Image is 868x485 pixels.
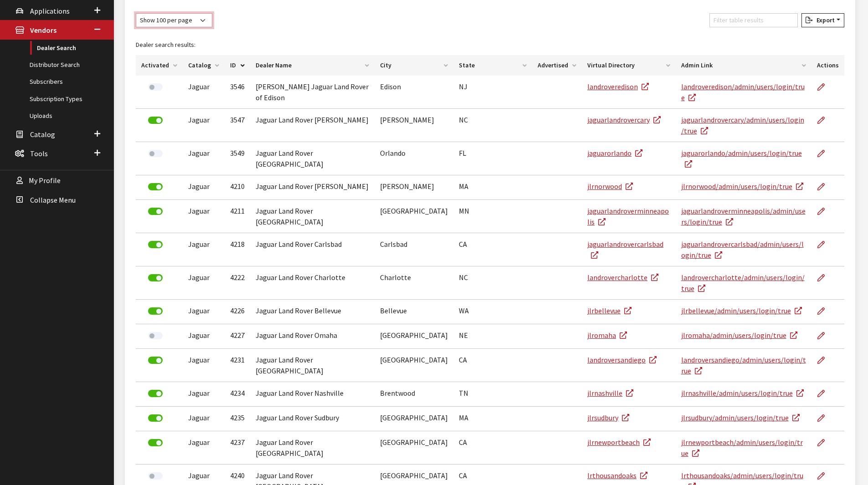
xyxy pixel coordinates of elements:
[148,241,163,248] label: Deactivate Dealer
[453,407,532,431] td: MA
[375,55,453,76] th: City: activate to sort column ascending
[148,472,163,480] label: Activate Dealer
[375,300,453,324] td: Bellevue
[250,266,375,300] td: Jaguar Land Rover Charlotte
[250,200,375,233] td: Jaguar Land Rover [GEOGRAPHIC_DATA]
[812,55,844,76] th: Actions
[250,55,375,76] th: Dealer Name: activate to sort column ascending
[225,300,250,324] td: 4226
[453,55,532,76] th: State: activate to sort column ascending
[250,382,375,407] td: Jaguar Land Rover Nashville
[375,407,453,431] td: [GEOGRAPHIC_DATA]
[148,414,163,422] label: Deactivate Dealer
[817,431,832,454] a: Edit Dealer
[225,233,250,266] td: 4218
[250,349,375,382] td: Jaguar Land Rover [GEOGRAPHIC_DATA]
[813,16,835,24] span: Export
[681,355,806,375] a: landroversandiego/admin/users/login/true
[453,300,532,324] td: WA
[587,331,627,340] a: jlromaha
[375,233,453,266] td: Carlsbad
[587,438,651,447] a: jlrnewportbeach
[375,142,453,175] td: Orlando
[250,300,375,324] td: Jaguar Land Rover Bellevue
[148,117,163,124] label: Deactivate Dealer
[587,115,661,124] a: jaguarlandrovercary
[225,382,250,407] td: 4234
[183,142,225,175] td: Jaguar
[587,148,642,158] a: jaguarorlando
[225,407,250,431] td: 4235
[148,357,163,364] label: Deactivate Dealer
[375,324,453,349] td: [GEOGRAPHIC_DATA]
[375,382,453,407] td: Brentwood
[453,324,532,349] td: NE
[183,407,225,431] td: Jaguar
[225,349,250,382] td: 4231
[817,300,832,322] a: Edit Dealer
[681,240,804,260] a: jaguarlandrovercarlsbad/admin/users/login/true
[30,6,70,15] span: Applications
[30,26,56,35] span: Vendors
[587,471,647,480] a: lrthousandoaks
[148,332,163,339] label: Activate Dealer
[375,200,453,233] td: [GEOGRAPHIC_DATA]
[183,109,225,142] td: Jaguar
[681,82,805,102] a: landroveredison/admin/users/login/true
[250,109,375,142] td: Jaguar Land Rover [PERSON_NAME]
[183,175,225,200] td: Jaguar
[587,240,663,260] a: jaguarlandrovercarlsbad
[676,55,812,76] th: Admin Link: activate to sort column ascending
[817,324,832,347] a: Edit Dealer
[148,183,163,190] label: Deactivate Dealer
[582,55,676,76] th: Virtual Directory: activate to sort column ascending
[183,431,225,465] td: Jaguar
[183,55,225,76] th: Catalog: activate to sort column ascending
[453,233,532,266] td: CA
[148,208,163,215] label: Deactivate Dealer
[817,382,832,405] a: Edit Dealer
[817,200,832,223] a: Edit Dealer
[587,355,657,364] a: landroversandiego
[681,182,803,191] a: jlrnorwood/admin/users/login/true
[817,109,832,132] a: Edit Dealer
[817,175,832,198] a: Edit Dealer
[681,438,803,458] a: jlrnewportbeach/admin/users/login/true
[136,35,844,55] caption: Dealer search results:
[148,83,163,91] label: Activate Dealer
[587,306,632,315] a: jlrbellevue
[453,175,532,200] td: MA
[817,349,832,372] a: Edit Dealer
[681,388,804,398] a: jlrnashville/admin/users/login/true
[453,76,532,109] td: NJ
[375,266,453,300] td: Charlotte
[375,76,453,109] td: Edison
[681,331,797,340] a: jlromaha/admin/users/login/true
[453,200,532,233] td: MN
[375,175,453,200] td: [PERSON_NAME]
[681,148,802,168] a: jaguarorlando/admin/users/login/true
[30,149,48,158] span: Tools
[148,307,163,315] label: Deactivate Dealer
[453,382,532,407] td: TN
[817,233,832,256] a: Edit Dealer
[587,273,658,282] a: landrovercharlotte
[587,182,633,191] a: jlrnorwood
[375,109,453,142] td: [PERSON_NAME]
[30,195,76,204] span: Collapse Menu
[29,176,61,185] span: My Profile
[587,413,629,422] a: jlrsudbury
[250,233,375,266] td: Jaguar Land Rover Carlsbad
[30,130,55,139] span: Catalog
[709,13,798,27] input: Filter table results
[148,150,163,157] label: Activate Dealer
[532,55,582,76] th: Advertised: activate to sort column ascending
[681,306,802,315] a: jlrbellevue/admin/users/login/true
[587,388,633,398] a: jlrnashville
[453,431,532,465] td: CA
[817,76,832,98] a: Edit Dealer
[225,266,250,300] td: 4222
[681,115,804,135] a: jaguarlandrovercary/admin/users/login/true
[183,300,225,324] td: Jaguar
[587,206,669,226] a: jaguarlandroverminneapolis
